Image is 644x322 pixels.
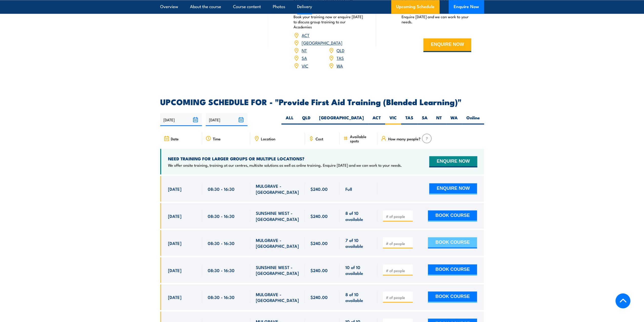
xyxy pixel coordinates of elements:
[213,136,221,141] span: Time
[256,183,299,195] span: MULGRAVE - [GEOGRAPHIC_DATA]
[171,136,179,141] span: Date
[160,113,202,126] input: From date
[168,186,181,192] span: [DATE]
[168,156,402,161] h4: NEED TRAINING FOR LARGER GROUPS OR MULTIPLE LOCATIONS?
[345,291,372,303] span: 8 of 10 available
[345,186,352,192] span: Full
[302,62,308,68] a: VIC
[386,241,411,246] input: # of people
[429,156,477,167] button: ENQUIRE NOW
[446,115,462,124] label: WA
[310,267,328,273] span: $240.00
[428,210,477,221] button: BOOK COURSE
[345,237,372,249] span: 7 of 10 available
[208,267,235,273] span: 08:30 - 16:30
[350,134,374,143] span: Available spots
[256,264,299,276] span: SUNSHINE WEST - [GEOGRAPHIC_DATA]
[294,14,363,29] p: Book your training now or enquire [DATE] to discuss group training to our Academies
[402,14,471,24] p: Enquire [DATE] and we can work to your needs.
[168,162,402,167] p: We offer onsite training, training at our centres, multisite solutions as well as online training...
[302,32,309,38] a: ACT
[256,291,299,303] span: MULGRAVE - [GEOGRAPHIC_DATA]
[423,38,471,52] button: ENQUIRE NOW
[337,62,343,68] a: WA
[386,295,411,300] input: # of people
[208,240,235,246] span: 08:30 - 16:30
[302,47,307,53] a: NT
[368,115,385,124] label: ACT
[386,214,411,219] input: # of people
[316,136,323,141] span: Cost
[256,210,299,222] span: SUNSHINE WEST - [GEOGRAPHIC_DATA]
[345,264,372,276] span: 10 of 10 available
[428,291,477,302] button: BOOK COURSE
[385,115,401,124] label: VIC
[256,237,299,249] span: MULGRAVE - [GEOGRAPHIC_DATA]
[386,268,411,273] input: # of people
[206,113,247,126] input: To date
[432,115,446,124] label: NT
[310,186,328,192] span: $240.00
[345,210,372,222] span: 8 of 10 available
[310,240,328,246] span: $240.00
[418,115,432,124] label: SA
[428,237,477,248] button: BOOK COURSE
[388,136,420,141] span: How many people?
[168,267,181,273] span: [DATE]
[337,55,344,61] a: TAS
[429,183,477,194] button: ENQUIRE NOW
[168,213,181,219] span: [DATE]
[168,240,181,246] span: [DATE]
[401,115,418,124] label: TAS
[462,115,484,124] label: Online
[337,47,344,53] a: QLD
[302,40,342,46] a: [GEOGRAPHIC_DATA]
[310,213,328,219] span: $240.00
[160,98,484,105] h2: UPCOMING SCHEDULE FOR - "Provide First Aid Training (Blended Learning)"
[310,294,328,300] span: $240.00
[315,115,368,124] label: [GEOGRAPHIC_DATA]
[208,186,235,192] span: 08:30 - 16:30
[208,294,235,300] span: 08:30 - 16:30
[302,55,307,61] a: SA
[168,294,181,300] span: [DATE]
[298,115,315,124] label: QLD
[208,213,235,219] span: 08:30 - 16:30
[261,136,275,141] span: Location
[428,264,477,275] button: BOOK COURSE
[281,115,298,124] label: ALL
